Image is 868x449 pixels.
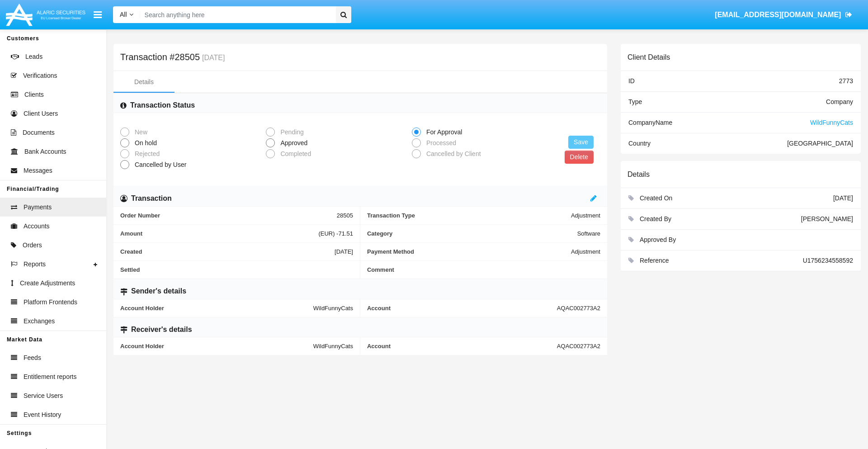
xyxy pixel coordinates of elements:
[23,128,55,137] span: Documents
[275,128,306,137] span: Pending
[801,215,853,222] span: [PERSON_NAME]
[23,241,42,250] span: Orders
[120,305,313,312] span: Account Holder
[134,77,154,87] div: Details
[367,266,600,273] span: Comment
[24,298,77,307] span: Platform Frontends
[839,77,853,85] span: 2773
[24,166,52,175] span: Messages
[787,140,853,147] span: [GEOGRAPHIC_DATA]
[628,140,651,147] span: Country
[120,343,313,350] span: Account Holder
[24,317,55,326] span: Exchanges
[833,194,853,202] span: [DATE]
[313,305,353,312] span: WildFunnyCats
[25,52,42,61] span: Leads
[571,212,600,219] span: Adjustment
[313,343,353,350] span: WildFunnyCats
[421,149,483,159] span: Cancelled by Client
[129,128,150,137] span: New
[275,149,313,159] span: Completed
[803,257,853,264] span: U1756234558592
[367,212,571,219] span: Transaction Type
[129,138,159,148] span: On hold
[120,53,225,61] h5: Transaction #28505
[5,1,87,28] img: Logo image
[120,230,318,237] span: Amount
[113,10,140,19] a: All
[627,53,670,61] h6: Client Details
[577,230,600,237] span: Software
[628,77,635,85] span: ID
[23,71,57,80] span: Verifications
[24,260,46,269] span: Reports
[640,236,676,243] span: Approved By
[24,410,61,420] span: Event History
[628,98,642,105] span: Type
[130,100,195,110] h6: Transaction Status
[120,212,337,219] span: Order Number
[120,266,353,273] span: Settled
[421,138,458,148] span: Processed
[421,128,464,137] span: For Approval
[24,391,63,401] span: Service Users
[120,248,335,255] span: Created
[129,160,189,170] span: Cancelled by User
[24,147,66,156] span: Bank Accounts
[24,353,41,363] span: Feeds
[131,194,172,203] h6: Transaction
[810,119,853,126] span: WildFunnyCats
[120,11,127,18] span: All
[131,325,192,335] h6: Receiver's details
[24,109,58,118] span: Client Users
[275,138,310,148] span: Approved
[627,170,650,179] h6: Details
[715,11,841,19] span: [EMAIL_ADDRESS][DOMAIN_NAME]
[571,248,600,255] span: Adjustment
[640,215,671,222] span: Created By
[335,248,353,255] span: [DATE]
[557,343,600,350] span: AQAC002773A2
[131,286,186,296] h6: Sender's details
[367,248,571,255] span: Payment Method
[565,151,594,164] button: Delete
[140,6,333,23] input: Search
[367,230,577,237] span: Category
[20,279,75,288] span: Create Adjustments
[557,305,600,312] span: AQAC002773A2
[24,203,52,212] span: Payments
[711,2,857,28] a: [EMAIL_ADDRESS][DOMAIN_NAME]
[24,90,44,99] span: Clients
[367,305,557,312] span: Account
[24,372,77,382] span: Entitlement reports
[129,149,162,159] span: Rejected
[628,119,672,126] span: Company Name
[568,136,594,149] button: Save
[24,222,50,231] span: Accounts
[640,194,672,202] span: Created On
[200,54,225,61] small: [DATE]
[367,343,557,350] span: Account
[640,257,669,264] span: Reference
[826,98,853,105] span: Company
[318,230,353,237] span: (EUR) -71.51
[337,212,353,219] span: 28505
